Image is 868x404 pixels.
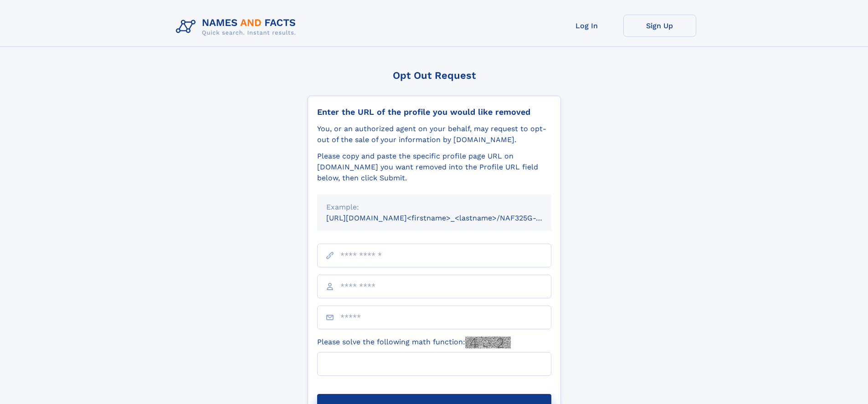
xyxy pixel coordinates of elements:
[317,123,551,145] div: You, or an authorized agent on your behalf, may request to opt-out of the sale of your informatio...
[317,151,551,184] div: Please copy and paste the specific profile page URL on [DOMAIN_NAME] you want removed into the Pr...
[317,337,511,348] label: Please solve the following math function:
[623,15,696,37] a: Sign Up
[326,214,569,222] small: [URL][DOMAIN_NAME]<firstname>_<lastname>/NAF325G-xxxxxxxx
[326,202,542,213] div: Example:
[317,107,551,117] div: Enter the URL of the profile you would like removed
[172,15,303,39] img: Logo Names and Facts
[308,70,561,81] div: Opt Out Request
[550,15,623,37] a: Log In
